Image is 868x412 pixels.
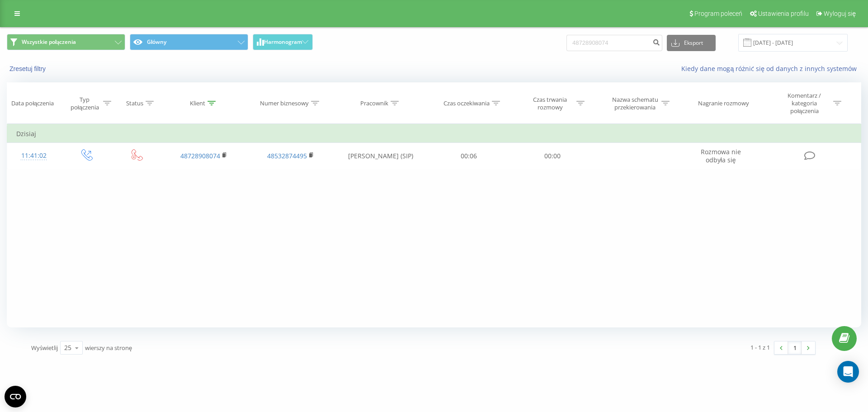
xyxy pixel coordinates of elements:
span: Harmonogram [264,39,302,45]
div: Status [126,99,143,107]
span: Ustawienia profilu [758,10,809,17]
td: 00:06 [427,143,510,169]
div: Czas oczekiwania [443,99,490,107]
div: Data połączenia [11,99,54,107]
div: Open Intercom Messenger [837,361,859,383]
div: Czas trwania rozmowy [526,96,574,111]
a: Kiedy dane mogą różnić się od danych z innych systemów [681,64,861,73]
a: 1 [788,341,802,354]
button: Open CMP widget [5,386,26,407]
div: Nazwa schematu przekierowania [611,96,659,111]
div: Nagranie rozmowy [698,99,749,107]
div: Pracownik [360,99,388,107]
div: Numer biznesowy [260,99,309,107]
td: Dzisiaj [7,125,861,143]
button: Zresetuj filtry [7,65,50,73]
span: Program poleceń [694,10,742,17]
span: Rozmowa nie odbyła się [701,147,741,164]
div: Klient [190,99,205,107]
button: Wszystkie połączenia [7,34,125,50]
div: 25 [64,343,71,352]
button: Eksport [667,35,716,51]
div: 1 - 1 z 1 [750,343,770,352]
span: Wyświetlij [31,344,58,352]
button: Harmonogram [253,34,313,50]
div: Typ połączenia [68,96,101,111]
input: Wyszukiwanie według numeru [566,35,662,51]
span: Wyloguj się [824,10,856,17]
span: wierszy na stronę [85,344,132,352]
a: 48728908074 [180,152,220,160]
a: 48532874495 [267,152,307,160]
div: Komentarz / kategoria połączenia [778,92,831,115]
td: [PERSON_NAME] (SIP) [334,143,427,169]
button: Główny [130,34,248,50]
div: 11:41:02 [16,147,52,165]
td: 00:00 [510,143,594,169]
span: Wszystkie połączenia [22,38,76,46]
